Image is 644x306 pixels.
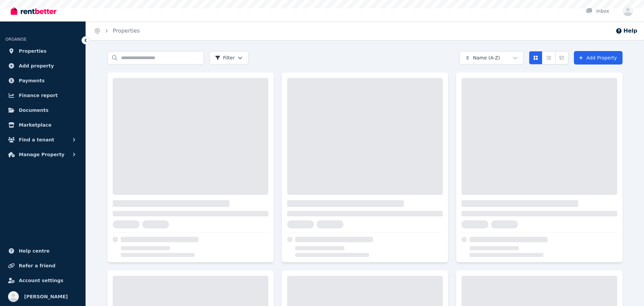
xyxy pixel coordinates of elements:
[19,136,54,144] span: Find a tenant
[19,91,58,99] span: Finance report
[5,118,80,132] a: Marketplace
[5,274,80,287] a: Account settings
[5,59,80,73] a: Add property
[5,74,80,87] a: Payments
[5,44,80,58] a: Properties
[542,51,555,64] button: Compact list view
[459,51,524,64] button: Name (A-Z)
[19,262,55,270] span: Refer a friend
[5,148,80,161] button: Manage Property
[215,54,235,61] span: Filter
[19,62,54,70] span: Add property
[5,244,80,258] a: Help centre
[555,51,569,64] button: Expanded list view
[24,293,68,301] span: [PERSON_NAME]
[86,21,148,40] nav: Breadcrumb
[19,121,51,129] span: Marketplace
[113,28,140,34] a: Properties
[19,47,47,55] span: Properties
[586,8,609,14] div: Inbox
[574,51,623,64] a: Add Property
[19,77,45,85] span: Payments
[19,276,63,285] span: Account settings
[529,51,542,64] button: Card view
[11,6,56,16] img: RentBetter
[615,27,637,35] button: Help
[19,150,64,159] span: Manage Property
[209,51,249,64] button: Filter
[19,247,50,255] span: Help centre
[19,106,49,114] span: Documents
[5,133,80,146] button: Find a tenant
[473,54,500,61] span: Name (A-Z)
[529,51,569,64] div: View options
[5,103,80,117] a: Documents
[5,37,26,42] span: ORGANISE
[5,259,80,272] a: Refer a friend
[5,89,80,102] a: Finance report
